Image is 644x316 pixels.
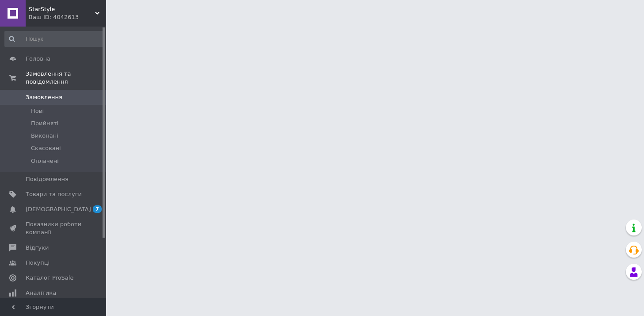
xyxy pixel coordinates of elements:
span: 7 [93,205,102,213]
span: Каталог ProSale [26,274,73,282]
span: StarStyle [29,5,95,13]
span: Відгуки [26,244,49,252]
span: Показники роботи компанії [26,220,82,236]
span: Виконані [31,132,58,140]
span: Замовлення [26,93,62,101]
span: Повідомлення [26,175,69,183]
span: Скасовані [31,144,61,152]
span: Оплачені [31,157,59,165]
span: [DEMOGRAPHIC_DATA] [26,205,91,213]
span: Товари та послуги [26,190,82,198]
span: Покупці [26,259,50,267]
span: Замовлення та повідомлення [26,70,106,86]
span: Нові [31,107,44,115]
input: Пошук [4,31,104,47]
span: Прийняті [31,119,58,127]
div: Ваш ID: 4042613 [29,13,106,21]
span: Головна [26,55,50,63]
span: Аналітика [26,289,56,297]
